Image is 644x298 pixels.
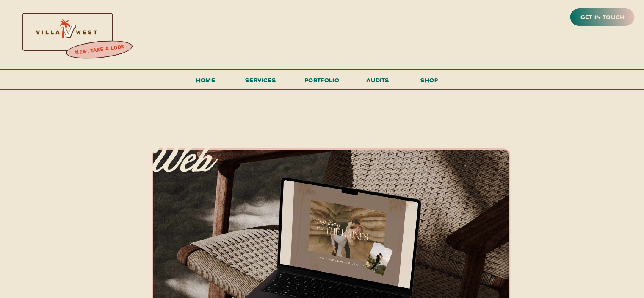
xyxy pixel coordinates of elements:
a: services [243,75,279,90]
a: shop [409,75,450,89]
p: All-inclusive branding, web design & copy [12,108,214,228]
a: portfolio [302,75,342,90]
a: audits [365,75,391,89]
a: Home [193,75,219,90]
a: get in touch [579,11,626,23]
a: new! take a look [65,42,134,58]
span: services [245,76,276,84]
